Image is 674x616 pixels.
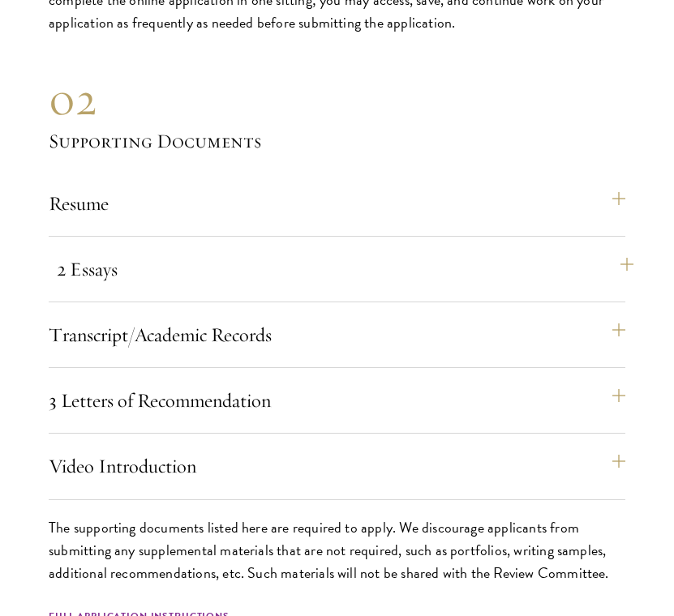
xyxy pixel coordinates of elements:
div: 02 [49,71,625,127]
button: Transcript/Academic Records [49,315,625,354]
p: The supporting documents listed here are required to apply. We discourage applicants from submitt... [49,516,625,584]
button: 3 Letters of Recommendation [49,381,625,420]
button: 2 Essays [57,250,633,289]
button: Video Introduction [49,447,625,486]
h3: Supporting Documents [49,127,625,155]
button: Resume [49,184,625,223]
